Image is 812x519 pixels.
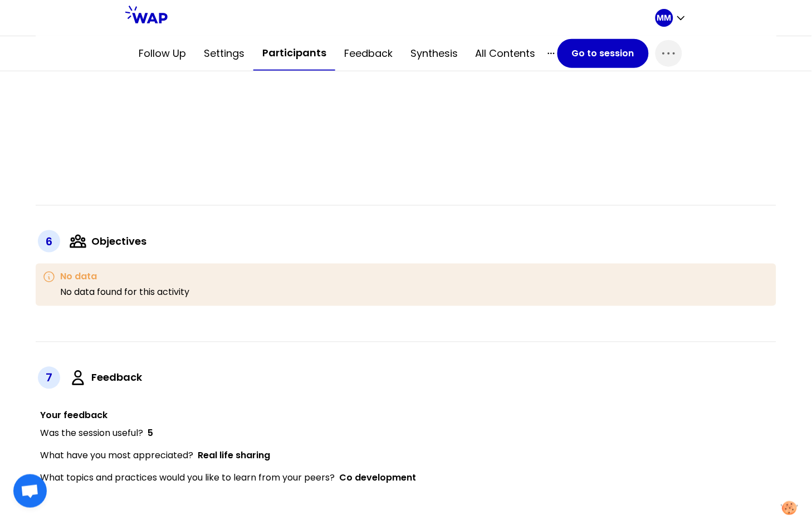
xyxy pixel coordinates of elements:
[130,37,195,70] button: Follow up
[38,367,60,389] div: 7
[657,12,672,23] p: MM
[60,286,189,299] p: No data found for this activity
[467,37,545,70] button: All contents
[40,449,270,463] p: What have you most appreciated?
[13,474,47,508] a: Ouvrir le chat
[38,230,60,253] div: 6
[91,234,146,249] label: Objectives
[339,472,416,484] span: Co development
[40,427,153,440] p: Was the session useful?
[253,36,335,71] button: Participants
[195,37,253,70] button: Settings
[402,37,467,70] button: Synthesis
[40,472,416,485] p: What topics and practices would you like to learn from your peers?
[60,270,189,284] h3: No data
[198,449,270,462] span: Real life sharing
[335,37,402,70] button: Feedback
[148,427,153,440] span: 5
[557,39,649,68] button: Go to session
[656,9,687,27] button: MM
[91,370,142,386] label: Feedback
[40,409,776,423] h3: Your feedback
